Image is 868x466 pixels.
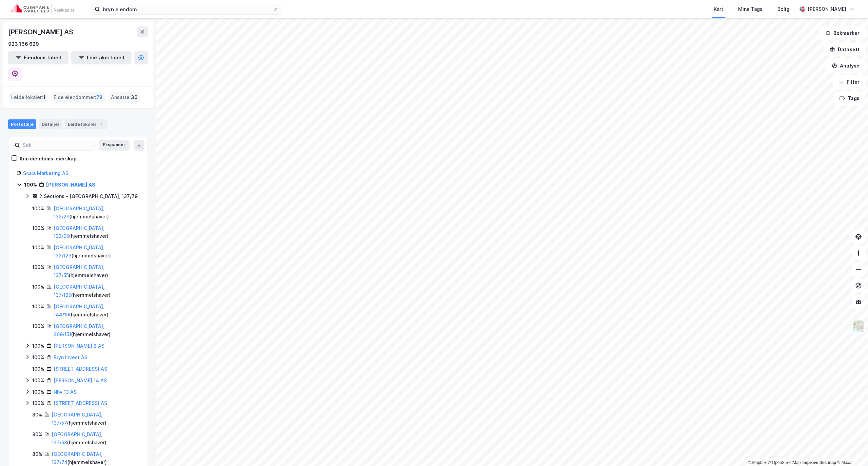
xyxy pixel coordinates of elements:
div: 100% [32,376,44,385]
div: 100% [32,263,44,271]
div: Kun eiendoms-eierskap [20,155,77,163]
a: Improve this map [803,460,836,465]
span: 30 [131,93,138,101]
a: [PERSON_NAME] 14 AS [54,377,107,383]
button: Leietakertabell [71,51,132,64]
iframe: Chat Widget [834,433,868,466]
a: Nhv 13 AS [54,389,77,395]
a: Scala Marketing AS [23,170,68,176]
a: [PERSON_NAME] AS [46,182,95,188]
button: Datasett [824,43,865,56]
img: Z [852,320,865,333]
a: [GEOGRAPHIC_DATA], 137/74 [52,451,102,465]
div: ( hjemmelshaver ) [54,303,139,319]
div: ( hjemmelshaver ) [52,430,139,447]
input: Søk på adresse, matrikkel, gårdeiere, leietakere eller personer [100,4,273,14]
div: Detaljer [39,119,62,129]
div: 100% [32,224,44,232]
div: 1 [98,121,105,128]
div: Portefølje [8,119,36,129]
input: Søk [20,140,94,150]
a: OpenStreetMap [768,460,801,465]
button: Tags [834,92,865,105]
div: 100% [24,181,37,189]
a: [GEOGRAPHIC_DATA], 132/29 [54,206,104,219]
a: [GEOGRAPHIC_DATA], 132/123 [54,245,104,258]
div: 80% [32,430,42,439]
div: Kart [714,5,723,13]
a: [GEOGRAPHIC_DATA], 137/57 [52,412,102,426]
div: 100% [32,322,44,330]
div: ( hjemmelshaver ) [54,283,139,299]
a: [STREET_ADDRESS] AS [54,366,107,372]
a: [GEOGRAPHIC_DATA], 132/95 [54,225,104,239]
div: 100% [32,205,44,213]
div: Bolig [777,5,789,13]
div: Ansatte : [108,92,140,103]
button: Bokmerker [820,26,865,40]
a: [GEOGRAPHIC_DATA], 209/151 [54,323,104,337]
span: 1 [43,93,45,101]
div: [PERSON_NAME] [808,5,846,13]
div: ( hjemmelshaver ) [54,263,139,279]
div: 100% [32,283,44,291]
div: 100% [32,365,44,373]
img: cushman-wakefield-realkapital-logo.202ea83816669bd177139c58696a8fa1.svg [11,4,75,14]
a: [GEOGRAPHIC_DATA], 137/58 [52,431,102,445]
div: ( hjemmelshaver ) [54,205,139,221]
a: Bryn Invest AS [54,354,87,360]
div: Leide lokaler : [8,92,48,103]
button: Analyse [826,59,865,73]
a: [GEOGRAPHIC_DATA], 137/55 [54,264,104,278]
a: Mapbox [748,460,767,465]
div: 2 Sections - [GEOGRAPHIC_DATA], 137/79 [39,192,138,200]
div: ( hjemmelshaver ) [52,411,139,427]
button: Eiendomstabell [8,51,68,64]
div: 100% [32,244,44,252]
div: Eide eiendommer : [51,92,105,103]
div: 100% [32,342,44,350]
div: Mine Tags [738,5,763,13]
div: 923 166 629 [8,40,39,48]
a: [STREET_ADDRESS] AS [54,400,107,406]
div: 80% [32,450,42,458]
a: [GEOGRAPHIC_DATA], 137/135 [54,284,104,298]
div: 100% [32,303,44,311]
button: Filter [833,75,865,89]
div: ( hjemmelshaver ) [54,224,139,240]
a: [PERSON_NAME] 2 AS [54,343,104,349]
a: [GEOGRAPHIC_DATA], 144/19 [54,304,104,317]
div: [PERSON_NAME] AS [8,26,75,37]
div: 100% [32,353,44,362]
div: Kontrollprogram for chat [834,433,868,466]
div: 100% [32,388,44,396]
div: 100% [32,399,44,407]
div: Leide lokaler [65,119,107,129]
button: Ekspander [99,140,130,151]
span: 78 [96,93,103,101]
div: ( hjemmelshaver ) [54,322,139,338]
div: ( hjemmelshaver ) [54,244,139,260]
div: 80% [32,411,42,419]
